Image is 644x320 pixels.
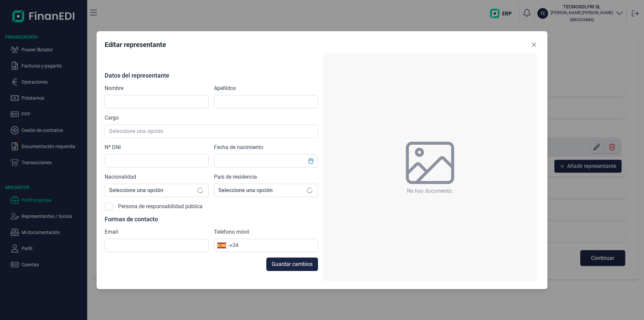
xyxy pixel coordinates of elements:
button: Choose Date [305,155,317,167]
div: Seleccione una opción [302,184,318,197]
span: Seleccione una opción [105,125,302,138]
p: Datos del representante [105,72,318,79]
span: Guardar cambios [272,260,313,268]
label: Apellidos [214,84,236,92]
span: Seleccione una opción [105,184,192,197]
label: País de residencia [214,173,257,181]
label: Nº DNI [105,143,121,151]
span: No hay documento. [407,187,453,195]
label: Email [105,228,118,236]
label: Persona de responsabilidad pública [118,202,203,211]
p: Formas de contacto [105,216,318,223]
div: Editar representante [105,40,166,49]
span: Seleccione una opción [214,184,302,197]
button: Close [529,39,539,50]
label: Fecha de nacimiento [214,143,263,151]
label: Teléfono móvil [214,228,249,236]
label: Nombre [105,84,123,92]
label: Nacionalidad [105,173,136,181]
button: Guardar cambios [266,258,318,271]
div: Seleccione una opción [192,184,208,197]
div: Seleccione una opción [302,125,318,138]
label: Cargo [105,114,119,122]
